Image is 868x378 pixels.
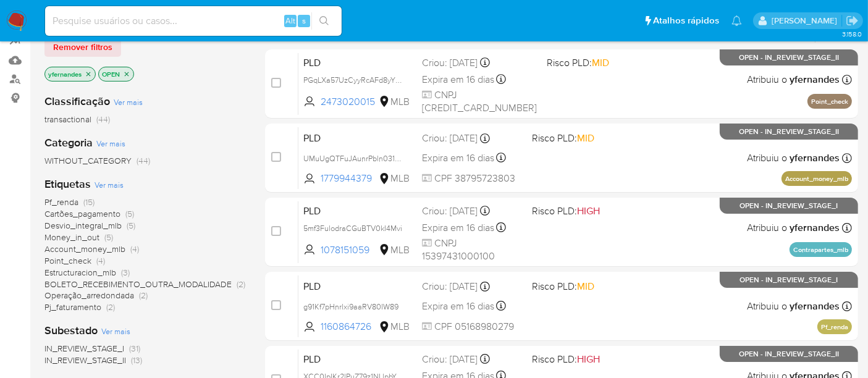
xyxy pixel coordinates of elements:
span: Atalhos rápidos [653,14,719,27]
input: Pesquise usuários ou casos... [45,13,342,29]
button: search-icon [311,12,337,30]
a: Sair [846,14,859,27]
span: Alt [285,15,295,27]
p: erico.trevizan@mercadopago.com.br [772,15,841,27]
span: s [302,15,306,27]
a: Notificações [731,15,742,26]
span: 3.158.0 [842,29,862,39]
